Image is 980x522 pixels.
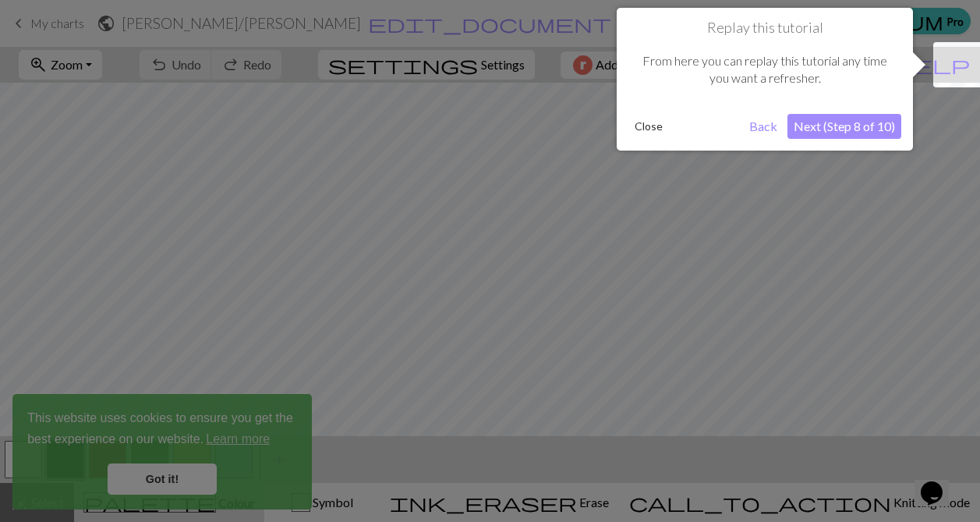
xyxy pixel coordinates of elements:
[617,8,913,151] div: Replay this tutorial
[787,114,901,139] button: Next (Step 8 of 10)
[743,114,784,139] button: Back
[628,115,669,138] button: Close
[628,37,901,103] div: From here you can replay this tutorial any time you want a refresher.
[628,20,901,37] h1: Replay this tutorial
